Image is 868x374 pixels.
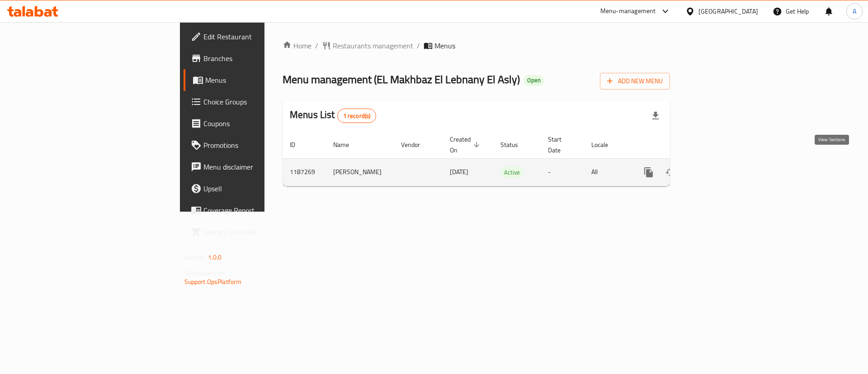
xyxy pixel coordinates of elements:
button: Add New Menu [600,73,670,90]
span: Name [333,139,361,150]
span: 1.0.0 [208,251,222,263]
button: Change Status [660,161,681,183]
span: Menu management ( EL Makhbaz El Lebnany El Asly ) [283,69,520,90]
span: Menu disclaimer [203,161,318,172]
th: Actions [631,131,732,159]
span: Active [500,167,524,178]
div: Export file [645,105,666,127]
span: Open [524,76,544,84]
span: Coupons [203,118,318,129]
span: Grocery Checklist [203,227,318,237]
span: Choice Groups [203,96,318,107]
a: Coupons [184,113,325,134]
a: Menu disclaimer [184,156,325,178]
a: Grocery Checklist [184,221,325,243]
span: Locale [591,139,620,150]
span: A [853,6,856,16]
a: Promotions [184,134,325,156]
span: Version: [184,251,207,263]
span: Restaurants management [333,40,413,51]
span: Coverage Report [203,205,318,216]
span: Edit Restaurant [203,31,318,42]
a: Coverage Report [184,199,325,221]
span: Vendor [401,139,432,150]
span: Add New Menu [607,76,663,87]
div: Active [500,167,524,178]
span: Start Date [548,134,573,156]
li: / [417,40,420,51]
h2: Menus List [290,108,376,123]
span: Menus [205,75,318,85]
a: Menus [184,69,325,91]
span: Status [500,139,530,150]
a: Branches [184,47,325,69]
div: [GEOGRAPHIC_DATA] [698,6,758,16]
a: Restaurants management [322,40,413,51]
span: Menus [434,40,455,51]
a: Choice Groups [184,91,325,113]
button: more [638,161,660,183]
span: Get support on: [184,267,226,279]
td: [PERSON_NAME] [326,158,394,186]
span: Promotions [203,140,318,151]
a: Edit Restaurant [184,26,325,47]
span: ID [290,139,307,150]
span: Upsell [203,183,318,194]
td: - [541,158,584,186]
div: Total records count [337,109,377,123]
nav: breadcrumb [283,40,670,51]
div: Open [524,75,544,86]
table: enhanced table [283,131,732,186]
span: 1 record(s) [338,112,376,120]
div: Menu-management [600,6,656,17]
span: Branches [203,53,318,64]
td: All [584,158,631,186]
a: Support.OpsPlatform [184,276,242,288]
span: [DATE] [450,166,468,178]
a: Upsell [184,178,325,199]
span: Created On [450,134,482,156]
